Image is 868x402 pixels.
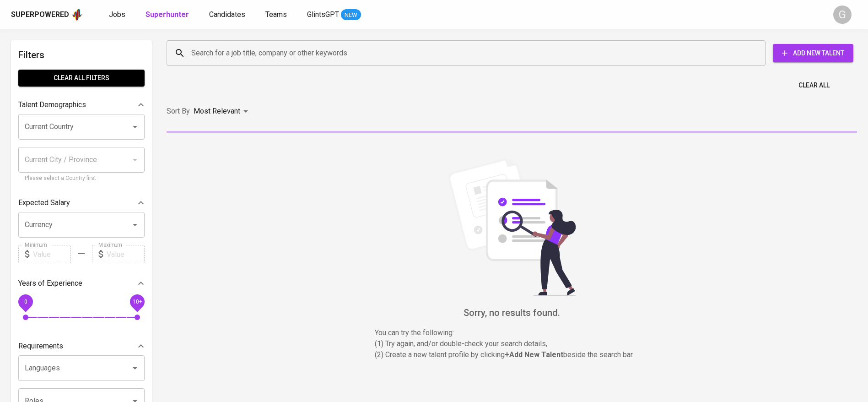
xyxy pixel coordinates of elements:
button: Clear All [795,77,833,94]
b: Superhunter [146,10,189,19]
a: Superpoweredapp logo [11,8,83,22]
div: G [833,5,852,24]
button: Open [129,120,141,133]
p: Please select a Country first [25,174,138,183]
div: Years of Experience [18,274,145,293]
p: (2) Create a new talent profile by clicking beside the search bar. [375,349,649,360]
span: GlintsGPT [307,10,339,19]
div: Superpowered [11,10,69,20]
input: Value [107,245,145,263]
p: Years of Experience [18,278,82,289]
a: Candidates [209,9,247,21]
span: Teams [265,10,287,19]
h6: Filters [18,48,145,62]
b: + Add New Talent [505,350,563,359]
span: Clear All filters [26,72,137,84]
p: You can try the following : [375,327,649,338]
p: Most Relevant [194,106,240,117]
input: Value [33,245,71,263]
h6: Sorry, no results found. [167,305,857,320]
div: Expected Salary [18,194,145,212]
span: Clear All [798,80,830,91]
p: Expected Salary [18,197,70,208]
span: Candidates [209,10,245,19]
p: Requirements [18,341,63,352]
a: GlintsGPT NEW [307,9,361,21]
span: NEW [341,11,361,20]
span: Add New Talent [780,48,846,59]
a: Teams [265,9,289,21]
span: Jobs [109,10,125,19]
span: 0 [24,299,27,305]
button: Open [129,362,141,375]
button: Add New Talent [773,44,853,62]
img: app logo [71,8,83,22]
button: Clear All filters [18,70,145,87]
div: Requirements [18,337,145,355]
span: 10+ [132,299,142,305]
div: Talent Demographics [18,96,145,114]
p: Talent Demographics [18,99,86,110]
button: Open [129,218,141,231]
div: Most Relevant [194,103,251,120]
p: (1) Try again, and/or double-check your search details, [375,338,649,349]
a: Jobs [109,9,127,21]
a: Superhunter [146,9,191,21]
img: file_searching.svg [443,158,581,296]
p: Sort By [167,106,190,117]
